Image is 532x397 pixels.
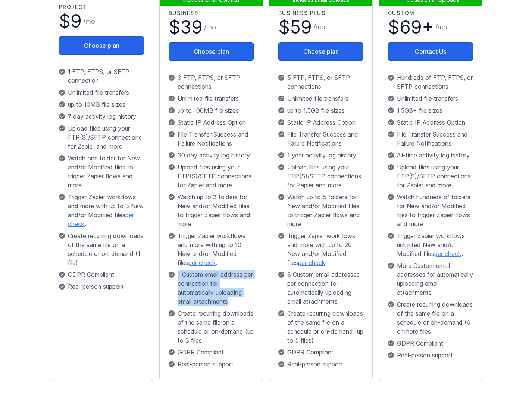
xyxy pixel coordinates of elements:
[388,339,473,348] p: GDPR Compliant
[59,12,82,30] span: $
[278,118,363,127] p: Static IP Address Option
[169,94,254,103] p: Unlimited file transfers
[59,270,144,279] p: GDPR Compliant
[85,17,95,25] span: mo
[278,348,363,357] p: GDPR Compliant
[59,88,144,97] p: Unlimited file transfers
[278,94,363,103] p: Unlimited file transfers
[188,259,216,266] a: per check
[278,73,363,91] p: 5 FTP, FTPS, or SFTP connections
[169,9,254,17] h2: Business
[397,231,473,258] span: Trigger Zapier workflows unlimited New and/or Modified files .
[388,300,473,336] p: Create recurring downloads of the same file on a schedule or on-demand (6 or more files)
[59,282,144,291] p: Real-person support
[388,94,473,103] p: Unlimited file transfers
[204,22,216,32] span: /
[316,23,325,31] span: mo
[169,106,254,115] p: up to 100MB file sizes
[169,193,254,228] p: Watch up to 3 folders for New and/or Modified files to trigger Zapier flows and more
[71,10,82,32] span: 9
[278,18,312,36] span: $
[169,42,254,61] button: Choose plan
[169,118,254,127] p: Static IP Address Option
[388,18,434,36] span: $
[169,130,254,148] p: File Transfer Success and Failure Notifications
[169,163,254,190] p: Upload files using your FTP(S)/SFTP connections for Zapier and more
[180,16,203,38] span: 39
[388,118,473,127] p: Static IP Address Option
[278,106,363,115] p: up to 1.5GB file sizes
[388,163,473,190] p: Upload files using your FTP(S)/SFTP connections for Zapier and more
[495,360,523,388] iframe: Drift Widget Chat Controller
[68,193,144,228] span: Trigger Zapier workflows and more with up to 3 New and/or Modified files .
[290,16,312,38] span: 59
[59,154,144,190] p: Watch one folder for New and/or Modified files to trigger Zapier flows and more
[287,231,363,267] span: Trigger Zapier workflows and more with up to 20 New and/or Modified files .
[169,348,254,357] p: GDPR Compliant
[278,360,363,369] p: Real-person support
[59,36,144,55] button: Choose plan
[169,360,254,369] p: Real-person support
[169,18,203,36] span: $
[169,270,254,306] p: 1 Custom email address per connection for automatically uploading email attachments
[278,151,363,160] p: 1 year activity log history
[206,23,216,31] span: mo
[388,261,473,297] p: More Custom email addresses for automatically uploading email attachments
[59,124,144,151] p: Upload files using your FTP(S)/SFTP connections for Zapier and more
[388,130,473,148] p: File Transfer Success and Failure Notifications
[59,112,144,121] p: 7 day activity log history
[388,151,473,160] p: All-time activity log history
[68,211,134,228] a: per check
[388,9,473,17] h2: Custom
[400,16,434,38] span: 69+
[388,42,473,61] a: Contact Us
[278,270,363,306] p: 3 Custom email addresses per connection for automatically uploading email attachments
[59,100,144,109] p: up to 10MB file sizes
[278,193,363,228] p: Watch up to 5 folders for New and/or Modified files to trigger Zapier flows and more
[313,22,325,32] span: /
[434,250,461,257] a: per check
[388,106,473,115] p: 1.5GB+ file sizes
[278,163,363,190] p: Upload files using your FTP(S)/SFTP connections for Zapier and more
[178,231,254,267] span: Trigger Zapier workflows and more with up to 10 New and/or Modified files .
[59,231,144,267] p: Create recurring downloads of the same file on a schedule or on-demand (1 file)
[438,23,447,31] span: mo
[169,309,254,345] p: Create recurring downloads of the same file on a schedule or on-demand (up to 3 files)
[59,3,144,11] h2: Project
[83,16,95,26] span: /
[388,351,473,360] p: Real-person support
[278,9,363,17] h2: Business Plus
[59,67,144,85] p: 1 FTP, FTPS, or SFTP connection
[388,193,473,228] p: Watch hundreds of folders for New and/or Modified files to trigger Zapier flows and more
[169,73,254,91] p: 3 FTP, FTPS, or SFTP connections
[169,151,254,160] p: 30 day activity log history
[298,259,325,266] a: per check
[388,73,473,91] p: Hundreds of FTP, FTPS, or SFTP connections
[278,130,363,148] p: File Transfer Success and Failure Notifications
[278,42,363,61] button: Choose plan
[278,309,363,345] p: Create recurring downloads of the same file on a schedule or on-demand (up to 5 files)
[435,22,447,32] span: /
